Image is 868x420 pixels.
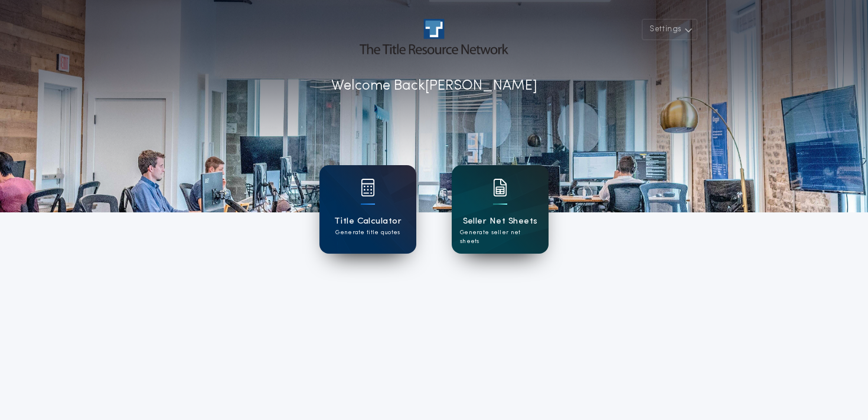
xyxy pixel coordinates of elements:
img: account-logo [360,19,508,54]
a: card iconSeller Net SheetsGenerate seller net sheets [452,165,549,254]
img: card icon [493,179,507,196]
p: Generate seller net sheets [460,228,540,246]
p: Generate title quotes [335,228,400,237]
a: card iconTitle CalculatorGenerate title quotes [319,165,416,254]
img: card icon [361,179,375,196]
p: Welcome Back [PERSON_NAME] [331,76,537,97]
h1: Seller Net Sheets [463,215,538,228]
h1: Title Calculator [334,215,402,228]
button: Settings [642,19,697,40]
